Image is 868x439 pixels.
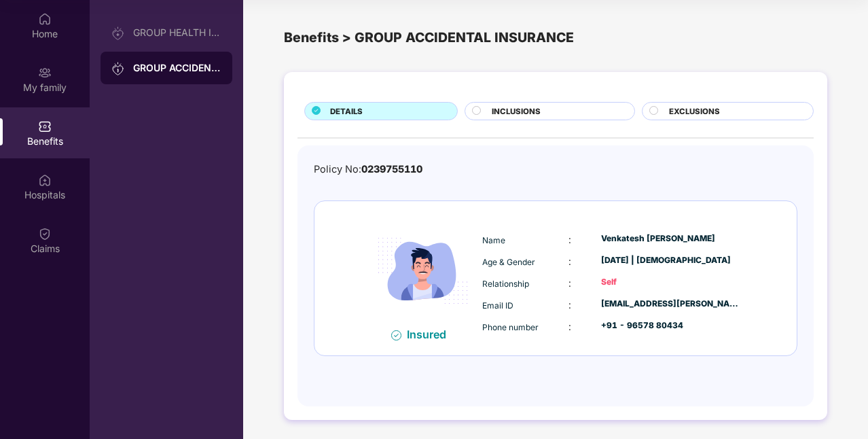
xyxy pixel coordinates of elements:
[482,257,535,267] span: Age & Gender
[330,105,363,118] span: DETAILS
[601,276,741,289] div: Self
[669,105,720,118] span: EXCLUSIONS
[568,277,571,289] span: :
[367,215,479,327] img: icon
[568,256,571,267] span: :
[407,328,454,341] div: Insured
[284,27,827,48] div: Benefits > GROUP ACCIDENTAL INSURANCE
[361,163,422,175] span: 0239755110
[568,234,571,245] span: :
[482,322,539,332] span: Phone number
[482,279,529,289] span: Relationship
[38,227,52,241] img: svg+xml;base64,PHN2ZyBpZD0iQ2xhaW0iIHhtbG5zPSJodHRwOi8vd3d3LnczLm9yZy8yMDAwL3N2ZyIgd2lkdGg9IjIwIi...
[314,162,422,177] div: Policy No:
[38,12,52,26] img: svg+xml;base64,PHN2ZyBpZD0iSG9tZSIgeG1sbnM9Imh0dHA6Ly93d3cudzMub3JnLzIwMDAvc3ZnIiB3aWR0aD0iMjAiIG...
[38,173,52,187] img: svg+xml;base64,PHN2ZyBpZD0iSG9zcGl0YWxzIiB4bWxucz0iaHR0cDovL3d3dy53My5vcmcvMjAwMC9zdmciIHdpZHRoPS...
[601,254,741,267] div: [DATE] | [DEMOGRAPHIC_DATA]
[133,61,221,75] div: GROUP ACCIDENTAL INSURANCE
[391,330,401,340] img: svg+xml;base64,PHN2ZyB4bWxucz0iaHR0cDovL3d3dy53My5vcmcvMjAwMC9zdmciIHdpZHRoPSIxNiIgaGVpZ2h0PSIxNi...
[568,299,571,311] span: :
[38,66,52,80] img: svg+xml;base64,PHN2ZyB3aWR0aD0iMjAiIGhlaWdodD0iMjAiIHZpZXdCb3g9IjAgMCAyMCAyMCIgZmlsbD0ibm9uZSIgeG...
[492,105,541,118] span: INCLUSIONS
[482,235,505,245] span: Name
[568,321,571,332] span: :
[111,62,125,75] img: svg+xml;base64,PHN2ZyB3aWR0aD0iMjAiIGhlaWdodD0iMjAiIHZpZXdCb3g9IjAgMCAyMCAyMCIgZmlsbD0ibm9uZSIgeG...
[111,27,125,40] img: svg+xml;base64,PHN2ZyB3aWR0aD0iMjAiIGhlaWdodD0iMjAiIHZpZXdCb3g9IjAgMCAyMCAyMCIgZmlsbD0ibm9uZSIgeG...
[601,298,741,311] div: [EMAIL_ADDRESS][PERSON_NAME][DOMAIN_NAME]
[601,319,741,332] div: +91 - 96578 80434
[133,27,221,38] div: GROUP HEALTH INSURANCE
[38,120,52,133] img: svg+xml;base64,PHN2ZyBpZD0iQmVuZWZpdHMiIHhtbG5zPSJodHRwOi8vd3d3LnczLm9yZy8yMDAwL3N2ZyIgd2lkdGg9Ij...
[601,232,741,245] div: Venkatesh [PERSON_NAME]
[482,300,513,311] span: Email ID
